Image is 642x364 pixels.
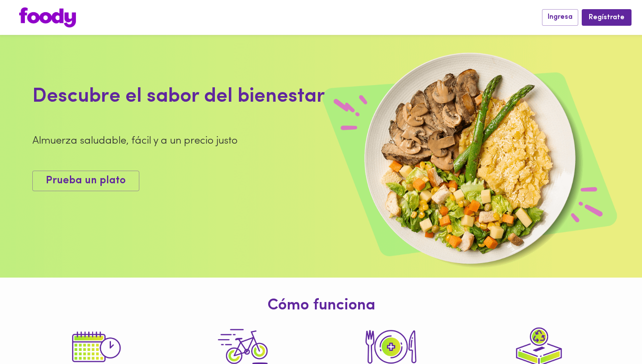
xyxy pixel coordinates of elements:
span: Prueba un plato [46,175,126,187]
img: logo.png [19,7,76,27]
div: Almuerza saludable, fácil y a un precio justo [32,134,418,148]
span: Regístrate [589,14,625,22]
span: Ingresa [548,13,573,21]
button: Regístrate [582,9,632,25]
h1: Cómo funciona [7,297,635,315]
button: Ingresa [542,9,578,25]
button: Prueba un plato [32,171,139,191]
div: Descubre el sabor del bienestar [32,82,418,111]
